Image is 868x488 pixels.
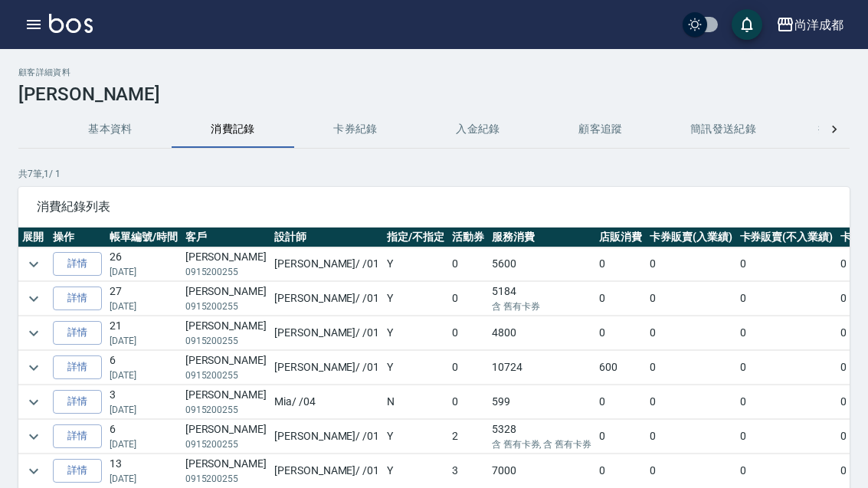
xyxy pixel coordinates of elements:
td: 27 [106,282,182,316]
button: expand row [22,460,45,483]
h2: 顧客詳細資料 [18,67,850,77]
td: Mia / /04 [270,385,383,419]
td: Y [383,454,448,488]
p: [DATE] [110,300,178,313]
td: 0 [736,351,837,385]
a: 詳情 [53,459,102,483]
td: 0 [646,247,736,281]
td: [PERSON_NAME] [182,420,270,454]
th: 活動券 [448,228,488,247]
td: 599 [488,385,595,419]
td: [PERSON_NAME] [182,351,270,385]
p: [DATE] [110,472,178,486]
td: [PERSON_NAME] [182,247,270,281]
p: 含 舊有卡券, 含 舊有卡券 [492,437,591,451]
td: 0 [595,420,646,454]
p: 0915200255 [185,265,267,279]
td: 0 [448,282,488,316]
p: [DATE] [110,437,178,451]
td: 0 [646,420,736,454]
td: 5328 [488,420,595,454]
th: 客戶 [182,228,270,247]
th: 指定/不指定 [383,228,448,247]
td: 0 [646,351,736,385]
td: 0 [595,282,646,316]
td: 7000 [488,454,595,488]
td: 0 [448,316,488,350]
td: [PERSON_NAME] / /01 [270,454,383,488]
a: 詳情 [53,287,102,310]
td: Y [383,420,448,454]
p: [DATE] [110,368,178,382]
td: N [383,385,448,419]
button: expand row [22,356,45,379]
td: 0 [595,454,646,488]
button: 卡券紀錄 [294,111,417,148]
td: 6 [106,420,182,454]
th: 服務消費 [488,228,595,247]
h3: [PERSON_NAME] [18,84,850,105]
td: 0 [646,385,736,419]
td: 0 [736,385,837,419]
button: 消費記錄 [172,111,294,148]
p: [DATE] [110,334,178,348]
th: 卡券販賣(不入業績) [736,228,837,247]
th: 展開 [18,228,49,247]
td: 26 [106,247,182,281]
td: 0 [736,282,837,316]
td: 0 [736,247,837,281]
td: 0 [595,385,646,419]
a: 詳情 [53,390,102,414]
button: 尚洋成都 [770,9,850,41]
td: 3 [448,454,488,488]
td: 4800 [488,316,595,350]
td: [PERSON_NAME] / /01 [270,351,383,385]
td: [PERSON_NAME] [182,454,270,488]
a: 詳情 [53,424,102,448]
button: expand row [22,425,45,448]
td: [PERSON_NAME] / /01 [270,282,383,316]
p: [DATE] [110,403,178,417]
td: [PERSON_NAME] / /01 [270,316,383,350]
button: save [732,9,762,40]
td: 13 [106,454,182,488]
th: 帳單編號/時間 [106,228,182,247]
td: 0 [595,247,646,281]
p: 0915200255 [185,334,267,348]
td: Y [383,316,448,350]
a: 詳情 [53,321,102,345]
div: 尚洋成都 [794,15,843,34]
th: 店販消費 [595,228,646,247]
a: 詳情 [53,355,102,379]
td: [PERSON_NAME] [182,316,270,350]
td: [PERSON_NAME] / /01 [270,247,383,281]
p: 0915200255 [185,403,267,417]
td: 0 [736,316,837,350]
td: 0 [646,316,736,350]
td: 0 [448,247,488,281]
p: 0915200255 [185,368,267,382]
td: 0 [646,282,736,316]
button: 簡訊發送紀錄 [662,111,784,148]
td: 0 [448,351,488,385]
button: expand row [22,253,45,276]
th: 卡券販賣(入業績) [646,228,736,247]
td: [PERSON_NAME] [182,282,270,316]
td: 0 [448,385,488,419]
p: 0915200255 [185,300,267,313]
td: 600 [595,351,646,385]
td: 0 [736,454,837,488]
td: 5184 [488,282,595,316]
td: [PERSON_NAME] / /01 [270,420,383,454]
td: 2 [448,420,488,454]
td: Y [383,247,448,281]
a: 詳情 [53,252,102,276]
td: 10724 [488,351,595,385]
p: 含 舊有卡券 [492,300,591,313]
td: Y [383,351,448,385]
button: 顧客追蹤 [539,111,662,148]
td: 0 [736,420,837,454]
p: [DATE] [110,265,178,279]
td: 5600 [488,247,595,281]
img: Logo [49,14,93,33]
